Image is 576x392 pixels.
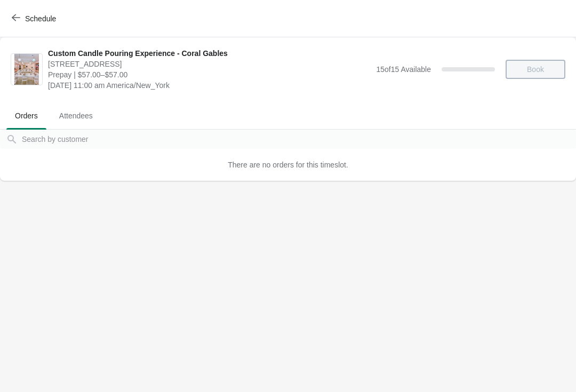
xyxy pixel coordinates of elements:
[48,48,371,59] span: Custom Candle Pouring Experience - Coral Gables
[14,54,39,85] img: Custom Candle Pouring Experience - Coral Gables
[228,161,348,169] span: There are no orders for this timeslot.
[25,14,56,23] span: Schedule
[21,130,576,149] input: Search by customer
[376,65,431,74] span: 15 of 15 Available
[6,106,46,125] span: Orders
[48,69,371,80] span: Prepay | $57.00–$57.00
[5,9,65,28] button: Schedule
[48,59,371,69] span: [STREET_ADDRESS]
[51,106,101,125] span: Attendees
[48,80,371,91] span: [DATE] 11:00 am America/New_York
